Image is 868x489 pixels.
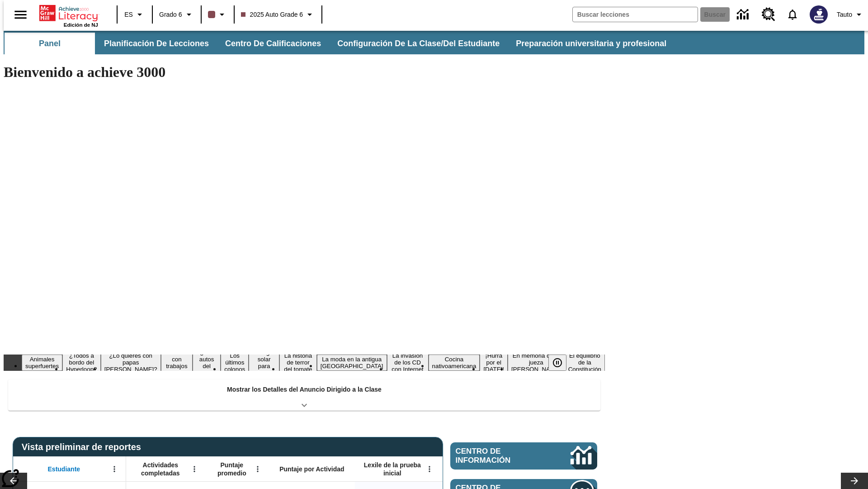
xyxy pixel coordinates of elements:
div: Subbarra de navegación [4,31,864,54]
button: Diapositiva 13 En memoria de la jueza O'Connor [508,351,565,374]
span: Centro de información [456,447,540,465]
h1: Bienvenido a achieve 3000 [4,64,605,81]
span: Puntaje por Actividad [279,465,344,473]
button: Abrir menú [188,462,201,476]
button: Perfil/Configuración [833,6,868,23]
button: Escoja un nuevo avatar [804,3,833,26]
button: Diapositiva 5 ¿Los autos del futuro? [193,348,221,378]
div: Mostrar los Detalles del Anuncio Dirigido a la Clase [8,379,600,411]
button: Grado: Grado 6, Elige un grado [156,6,198,23]
button: Diapositiva 14 El equilibrio de la Constitución [565,351,605,374]
button: Diapositiva 1 Animales superfuertes [22,355,62,371]
button: Diapositiva 12 ¡Hurra por el Día de la Constitución! [480,351,508,374]
button: Diapositiva 3 ¿Lo quieres con papas fritas? [101,351,161,374]
a: Notificaciones [781,3,804,26]
button: Carrusel de lecciones, seguir [841,473,868,489]
span: 2025 Auto Grade 6 [241,10,303,19]
button: Planificación de lecciones [97,33,216,54]
button: Diapositiva 4 Niños con trabajos sucios [161,348,193,378]
button: Diapositiva 8 La historia de terror del tomate [279,351,317,374]
button: Panel [5,33,95,54]
button: Diapositiva 6 Los últimos colonos [221,351,249,374]
button: Diapositiva 10 La invasión de los CD con Internet [387,351,429,374]
button: Abrir menú [108,462,121,476]
span: Estudiante [48,465,80,473]
button: Diapositiva 2 ¿Todos a bordo del Hyperloop? [62,351,101,374]
p: Mostrar los Detalles del Anuncio Dirigido a la Clase [227,385,382,394]
button: Abrir menú [251,462,264,476]
button: Diapositiva 7 Energía solar para todos [249,348,279,378]
a: Centro de información [450,442,597,470]
button: Abrir el menú lateral [7,1,34,28]
span: Grado 6 [159,10,182,19]
button: Diapositiva 9 La moda en la antigua Roma [317,355,387,371]
div: Subbarra de navegación [4,33,675,54]
div: Portada [39,3,98,28]
button: Centro de calificaciones [218,33,328,54]
span: Puntaje promedio [210,461,254,477]
button: Clase: 2025 Auto Grade 6, Selecciona una clase [237,6,319,23]
span: ES [124,10,133,19]
span: Actividades completadas [131,461,190,477]
span: Tauto [837,10,852,19]
span: Lexile de la prueba inicial [359,461,425,477]
button: Pausar [548,355,566,371]
button: Lenguaje: ES, Selecciona un idioma [120,6,149,23]
button: Preparación universitaria y profesional [509,33,674,54]
img: Avatar [810,5,828,24]
button: Configuración de la clase/del estudiante [330,33,507,54]
span: Vista preliminar de reportes [22,442,146,452]
button: Abrir menú [423,462,436,476]
input: Buscar campo [573,7,698,22]
a: Centro de recursos, Se abrirá en una pestaña nueva. [756,2,781,27]
a: Centro de información [731,2,756,27]
button: Diapositiva 11 Cocina nativoamericana [429,355,480,371]
div: Pausar [548,355,576,371]
button: El color de la clase es café oscuro. Cambiar el color de la clase. [204,6,231,23]
a: Portada [39,4,98,22]
span: Edición de NJ [64,22,98,28]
